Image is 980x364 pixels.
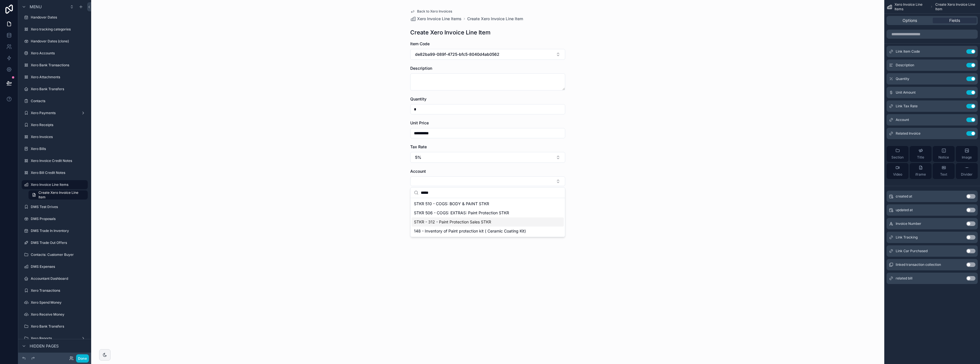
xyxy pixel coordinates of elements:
[917,155,924,160] span: Title
[410,9,452,14] a: Back to Xero Invoices
[22,250,88,259] a: Contacts: Customer Buyer
[411,198,565,237] div: Suggestions
[896,194,912,199] span: created at
[896,49,920,54] span: Link Item Code
[887,146,908,162] button: Section
[910,163,932,179] button: iframe
[415,155,421,160] span: 5%
[410,120,429,125] span: Unit Price
[410,49,565,60] button: Select Button
[896,235,918,240] span: Link Tracking
[933,146,955,162] button: Notice
[22,298,88,307] a: Xero Spend Money
[467,16,523,22] a: Create Xero Invoice Line Item
[22,49,88,58] a: Xero Accounts
[76,354,89,363] button: Done
[896,131,920,136] span: Related Invoice
[962,155,972,160] span: Image
[22,274,88,283] a: Accountant Dashboard
[410,16,462,22] a: Xero Invoice Line Items
[31,135,87,139] label: Xero Invoices
[22,180,88,189] a: Xero Invoice Line Items
[896,262,941,267] span: linked transaction collection
[410,176,565,186] button: Select Button
[31,300,87,305] label: Xero Spend Money
[22,286,88,295] a: Xero Transactions
[896,249,928,253] span: Link Car Purchased
[949,18,960,23] span: Fields
[31,240,87,245] label: DMS Trade Out Offers
[410,152,565,163] button: Select Button
[414,210,509,216] span: STKR 506 - COGS: EXTRAS: Paint Protection STKR
[22,132,88,141] a: Xero Invoices
[22,144,88,153] a: Xero Bills
[961,172,973,177] span: Divider
[896,77,909,81] span: Quantity
[28,190,88,200] a: Create Xero Invoice Line Item
[22,334,88,343] a: Xero Reports
[31,27,87,32] label: Xero tracking categories
[31,87,87,91] label: Xero Bank Transfers
[22,156,88,165] a: Xero Invoice Credit Notes
[22,108,88,118] a: Xero Payments
[414,228,526,234] span: 148 - Inventory of Paint protection kit ( Ceramic Coating Kit)
[896,104,918,108] span: Link Tax Rate
[22,262,88,271] a: DMS Expenses
[417,16,462,22] span: Xero Invoice Line Items
[31,99,87,103] label: Contacts
[31,147,87,151] label: Xero Bills
[910,146,932,162] button: Title
[31,170,87,175] label: Xero Bill Credit Notes
[414,201,489,207] span: STKR 510 - COGS: BODY & PAINT STKR
[38,190,84,200] span: Create Xero Invoice Line Item
[22,13,88,22] a: Handover Dates
[22,25,88,34] a: Xero tracking categories
[31,264,87,269] label: DMS Expenses
[915,172,926,177] span: iframe
[410,169,426,174] span: Account
[940,172,947,177] span: Text
[31,75,87,79] label: Xero Attachments
[30,4,42,10] span: Menu
[22,310,88,319] a: Xero Receive Money
[896,208,913,212] span: updated at
[22,168,88,177] a: Xero Bill Credit Notes
[31,336,79,341] label: Xero Reports
[31,205,87,209] label: DMS Test Drives
[22,61,88,70] a: Xero Bank Transactions
[22,37,88,46] a: Handover Dates (clone)
[22,226,88,235] a: DMS Trade In Inventory
[22,322,88,331] a: Xero Bank Transfers
[31,51,87,55] label: Xero Accounts
[22,73,88,82] a: Xero Attachments
[896,63,914,67] span: Description
[410,96,426,101] span: Quantity
[895,2,928,11] span: Xero Invoice Line Items
[891,155,904,160] span: Section
[31,217,87,221] label: DMS Proposals
[31,324,87,329] label: Xero Bank Transfers
[31,63,87,67] label: Xero Bank Transactions
[31,182,84,187] label: Xero Invoice Line Items
[31,312,87,317] label: Xero Receive Money
[896,90,916,95] span: Unit Amount
[22,202,88,211] a: DMS Test Drives
[31,276,87,281] label: Accountant Dashboard
[31,159,87,163] label: Xero Invoice Credit Notes
[22,238,88,247] a: DMS Trade Out Offers
[31,252,87,257] label: Contacts: Customer Buyer
[903,18,917,23] span: Options
[22,85,88,94] a: Xero Bank Transfers
[31,229,87,233] label: DMS Trade In Inventory
[31,39,87,44] label: Handover Dates (clone)
[31,111,79,115] label: Xero Payments
[417,9,452,14] span: Back to Xero Invoices
[31,123,87,127] label: Xero Receipts
[896,221,921,226] span: Invoice Number
[410,41,430,46] span: Item Code
[415,52,499,57] span: de82ba99-089f-4725-bfc5-8040d4ab0562
[410,144,427,149] span: Tax Rate
[896,118,909,122] span: Account
[896,276,912,281] span: related bill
